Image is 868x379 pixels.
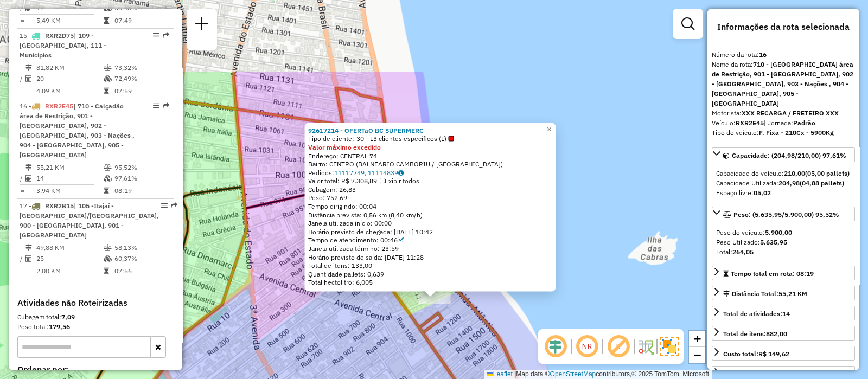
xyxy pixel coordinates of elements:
strong: 14 [782,310,790,318]
a: Capacidade: (204,98/210,00) 97,61% [712,147,855,162]
span: Capacidade: (204,98/210,00) 97,61% [732,151,846,159]
strong: 179,56 [49,323,70,331]
a: Com service time [398,236,404,244]
span: 16 - [20,102,135,159]
strong: 204,98 [778,179,800,187]
span: Ocultar deslocamento [542,333,569,359]
td: 07:59 [114,86,169,97]
i: Total de Atividades [25,255,32,262]
td: = [20,86,25,97]
div: Horário previsto de chegada: [DATE] 10:42 [308,227,553,236]
span: × [547,124,552,133]
td: / [20,173,25,184]
i: Observações [398,169,404,176]
span: 15 - [20,31,106,59]
div: Peso Utilizado: [716,237,851,247]
strong: R$ 38.573,52 [758,370,799,378]
a: Zoom out [689,347,705,363]
td: 3,94 KM [36,185,103,196]
i: Distância Total [25,65,32,71]
span: 30 - L3 clientes específicos (L) [356,134,454,143]
div: Tipo do veículo: [712,128,855,138]
em: Opções [153,102,159,109]
span: RXR2D75 [45,31,74,40]
span: RXR2B15 [45,202,74,210]
div: Tempo dirigindo: 00:04 [308,202,553,211]
td: / [20,253,25,264]
span: − [694,348,701,362]
td: 97,61% [114,173,169,184]
i: Tempo total em rota [104,188,109,194]
td: 81,82 KM [36,62,103,73]
div: Total: [716,247,851,257]
strong: 5.900,00 [765,228,792,236]
strong: XXX RECARGA / FRETEIRO XXX [742,109,839,117]
a: 92617214 - OFERTaO BC SUPERMERC [308,126,424,134]
div: Janela utilizada início: 00:00 [308,219,553,228]
span: 17 - [20,202,159,239]
strong: RXR2E45 [736,119,764,127]
h4: Informações da rota selecionada [712,22,855,32]
div: Cubagem total: [17,312,174,322]
span: + [694,332,701,345]
div: Valor total: R$ 7.308,89 [308,177,553,185]
i: % de utilização do peso [104,245,112,251]
span: Exibir todos [380,177,419,185]
td: 25 [36,253,103,264]
i: Total de Atividades [25,5,32,11]
span: Tempo total em rota: 08:19 [731,269,814,278]
span: Peso do veículo: [716,228,792,236]
i: % de utilização da cubagem [104,5,112,11]
h4: Atividades não Roteirizadas [17,298,174,308]
td: 73,32% [114,62,169,73]
span: | [514,370,516,378]
em: Rota exportada [171,202,177,209]
span: | 710 - Calçadão área de Restrição, 901 - [GEOGRAPHIC_DATA], 902 - [GEOGRAPHIC_DATA], 903 - Naçõe... [20,102,135,159]
div: Motorista: [712,108,855,118]
strong: F. Fixa - 210Cx - 5900Kg [759,129,834,137]
strong: 5.635,95 [760,238,787,246]
a: Total de itens:882,00 [712,326,855,341]
div: Capacidade do veículo: [716,169,851,178]
div: Número da rota: [712,50,855,60]
img: Exibir/Ocultar setores [660,337,679,356]
div: Total hectolitro: 6,005 [308,278,553,287]
td: 58,13% [114,242,169,253]
td: 07:56 [114,266,169,277]
img: Fluxo de ruas [637,338,654,355]
a: Distância Total:55,21 KM [712,286,855,300]
td: = [20,266,25,277]
a: Close popup [543,123,556,136]
div: Pedidos: [308,168,553,177]
td: 17 [36,3,103,14]
strong: (05,00 pallets) [805,169,850,177]
i: % de utilização da cubagem [104,175,112,182]
div: Espaço livre: [716,188,851,198]
i: Distância Total [25,245,32,251]
div: Distância Total: [723,289,807,299]
i: % de utilização do peso [104,164,112,171]
td: 56,48% [114,3,169,14]
div: Distância prevista: 0,56 km (8,40 km/h) [308,210,553,219]
td: 2,00 KM [36,266,103,277]
em: Rota exportada [163,32,169,38]
td: 95,52% [114,162,169,173]
strong: Valor máximo excedido [308,143,381,151]
div: Peso: 752,69 [308,194,553,202]
i: Total de Atividades [25,75,32,82]
div: Total de itens: 133,00 [308,261,553,270]
a: Peso: (5.635,95/5.900,00) 95,52% [712,207,855,221]
strong: Padrão [793,119,815,127]
div: Tempo de atendimento: 00:46 [308,236,553,245]
a: Total de atividades:14 [712,306,855,320]
td: 72,49% [114,73,169,84]
i: % de utilização da cubagem [104,255,112,262]
div: Tipo de cliente: [308,134,553,143]
strong: 05,02 [754,189,771,197]
div: Valor total: [723,369,799,379]
a: Exibir filtros [677,13,699,35]
a: Tempo total em rota: 08:19 [712,266,855,280]
span: Exibir rótulo [605,333,631,359]
i: Total de Atividades [25,175,32,182]
td: 5,49 KM [36,15,103,26]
